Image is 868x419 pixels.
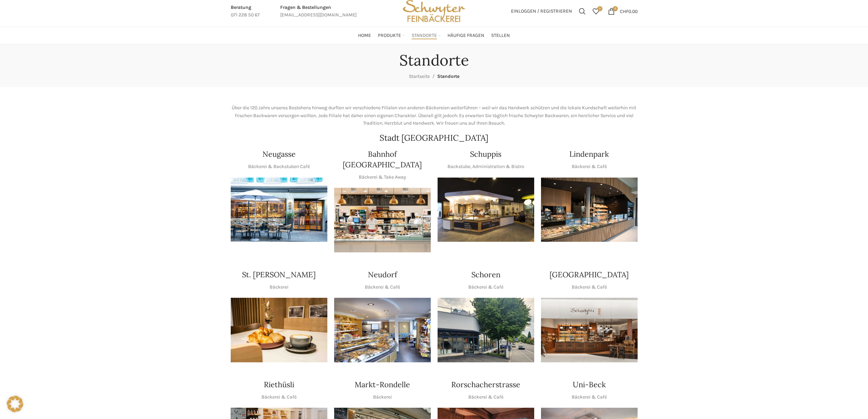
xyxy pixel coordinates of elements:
h4: Uni-Beck [573,379,606,390]
div: 1 / 1 [541,178,638,242]
span: 0 [613,6,618,11]
span: 0 [597,6,602,11]
p: Bäckerei & Café [468,393,503,401]
a: Home [358,29,371,42]
h4: Markt-Rondelle [355,379,410,390]
span: Häufige Fragen [447,32,484,39]
img: Schwyter-1800x900 [541,298,638,362]
div: Meine Wunschliste [589,4,603,18]
span: Home [358,32,371,39]
img: 150130-Schwyter-013 [438,178,534,242]
img: Neugasse [231,178,327,242]
bdi: 0.00 [620,8,638,14]
p: Bäckerei & Take Away [359,173,406,181]
h4: Lindenpark [569,149,609,159]
span: CHF [620,8,628,14]
p: Bäckerei & Café [572,393,607,401]
p: Bäckerei & Café [261,393,297,401]
span: Einloggen / Registrieren [511,9,572,14]
span: Standorte [412,32,437,39]
h4: Schuppis [470,149,501,159]
h4: St. [PERSON_NAME] [242,269,316,280]
a: Infobox link [231,4,260,19]
p: Backstube, Administration & Bistro [447,163,524,170]
p: Bäckerei & Café [365,283,400,291]
p: Bäckerei & Backstuben Café [248,163,310,170]
h4: Bahnhof [GEOGRAPHIC_DATA] [334,149,431,170]
span: Stellen [491,32,510,39]
img: 0842cc03-b884-43c1-a0c9-0889ef9087d6 copy [438,298,534,362]
div: 1 / 1 [231,178,327,242]
img: Bahnhof St. Gallen [334,188,431,252]
div: 1 / 1 [541,298,638,362]
div: 1 / 1 [438,178,534,242]
div: 1 / 1 [334,188,431,252]
div: 1 / 1 [438,298,534,362]
p: Über die 120 Jahre unseres Bestehens hinweg durften wir verschiedene Filialen von anderen Bäckere... [231,104,638,127]
a: Infobox link [280,4,357,19]
a: Einloggen / Registrieren [508,4,575,18]
div: Main navigation [227,29,641,42]
span: Standorte [437,73,459,79]
h4: Neugasse [262,149,296,159]
a: 0 CHF0.00 [604,4,641,18]
h4: [GEOGRAPHIC_DATA] [550,269,629,280]
img: schwyter-23 [231,298,327,362]
p: Bäckerei & Café [572,283,607,291]
span: Produkte [378,32,401,39]
a: 0 [589,4,603,18]
a: Häufige Fragen [447,29,484,42]
a: Site logo [400,8,467,14]
img: Neudorf_1 [334,298,431,362]
p: Bäckerei [270,283,288,291]
p: Bäckerei & Café [468,283,503,291]
a: Suchen [575,4,589,18]
div: 1 / 1 [334,298,431,362]
a: Standorte [412,29,441,42]
h4: Neudorf [368,269,397,280]
a: Startseite [409,73,430,79]
h4: Rorschacherstrasse [451,379,520,390]
h4: Schoren [471,269,500,280]
a: Stellen [491,29,510,42]
h4: Riethüsli [264,379,294,390]
p: Bäckerei [373,393,392,401]
h1: Standorte [399,51,469,69]
div: 1 / 1 [231,298,327,362]
img: 017-e1571925257345 [541,178,638,242]
h2: Stadt [GEOGRAPHIC_DATA] [231,134,638,142]
p: Bäckerei & Café [572,163,607,170]
a: Produkte [378,29,405,42]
